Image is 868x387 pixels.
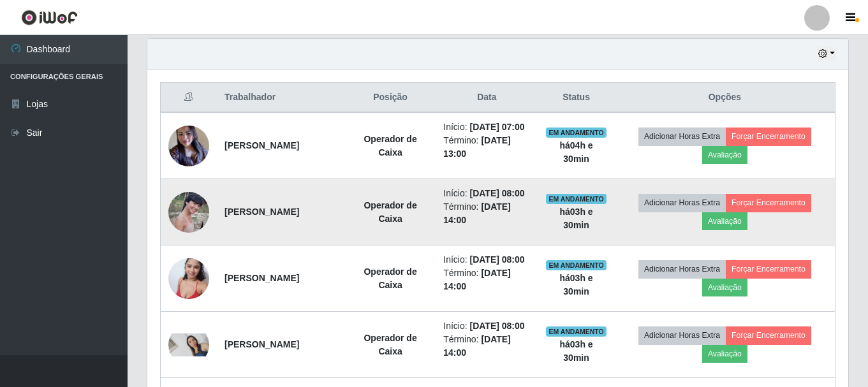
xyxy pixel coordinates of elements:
img: 1617198337870.jpeg [168,192,209,233]
img: 1711331188761.jpeg [168,119,209,173]
li: Início: [443,253,530,267]
button: Forçar Encerramento [726,326,811,344]
img: 1743531508454.jpeg [168,251,209,305]
button: Forçar Encerramento [726,128,811,145]
strong: [PERSON_NAME] [224,207,299,217]
th: Opções [615,83,835,113]
button: Avaliação [702,279,747,296]
strong: há 03 h e 30 min [559,273,592,296]
strong: Operador de Caixa [364,333,416,356]
li: Início: [443,120,530,134]
img: CoreUI Logo [21,10,78,26]
span: EM ANDAMENTO [546,260,607,270]
strong: [PERSON_NAME] [224,339,299,349]
li: Término: [443,200,530,227]
li: Início: [443,187,530,200]
li: Término: [443,267,530,293]
strong: Operador de Caixa [364,267,416,290]
button: Avaliação [702,345,747,363]
th: Posição [345,83,436,113]
strong: Operador de Caixa [364,134,416,157]
button: Adicionar Horas Extra [638,260,726,278]
th: Status [538,83,614,113]
button: Avaliação [702,212,747,230]
strong: há 03 h e 30 min [559,207,592,230]
th: Trabalhador [217,83,345,113]
button: Adicionar Horas Extra [638,326,726,344]
th: Data [436,83,538,113]
time: [DATE] 07:00 [470,122,525,132]
li: Término: [443,333,530,360]
li: Início: [443,319,530,333]
strong: Operador de Caixa [364,200,416,224]
strong: há 03 h e 30 min [559,339,592,363]
button: Adicionar Horas Extra [638,128,726,145]
strong: [PERSON_NAME] [224,140,299,150]
button: Adicionar Horas Extra [638,194,726,212]
time: [DATE] 08:00 [470,321,525,331]
button: Forçar Encerramento [726,194,811,212]
time: [DATE] 08:00 [470,254,525,265]
button: Avaliação [702,146,747,164]
span: EM ANDAMENTO [546,326,607,337]
span: EM ANDAMENTO [546,194,607,204]
strong: há 04 h e 30 min [559,140,592,164]
span: EM ANDAMENTO [546,128,607,138]
button: Forçar Encerramento [726,260,811,278]
strong: [PERSON_NAME] [224,273,299,283]
time: [DATE] 08:00 [470,188,525,198]
li: Término: [443,134,530,161]
img: 1748623968864.jpeg [168,333,209,356]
